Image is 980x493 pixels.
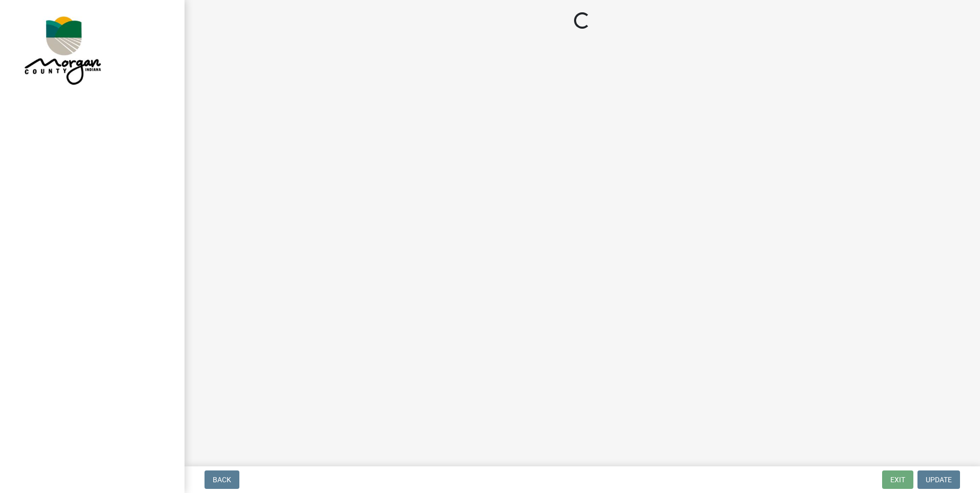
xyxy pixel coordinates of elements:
button: Back [205,470,239,489]
img: Morgan County, Indiana [21,11,103,88]
button: Update [917,470,960,489]
button: Exit [882,470,913,489]
span: Back [213,476,231,484]
span: Update [926,476,952,484]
